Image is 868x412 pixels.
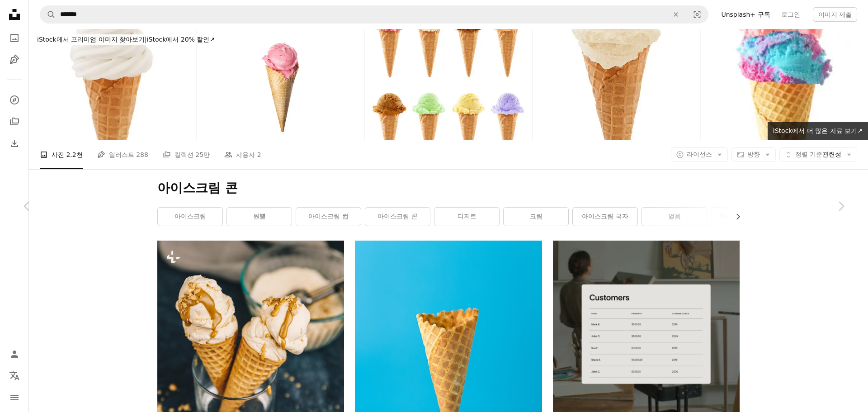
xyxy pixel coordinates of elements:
a: 일러스트 [5,51,24,69]
a: 사진 [5,29,24,47]
button: 메뉴 [5,388,24,407]
button: Unsplash 검색 [40,6,56,23]
a: 아이스크림 콘 [365,208,430,226]
a: 다운로드 내역 [5,134,24,152]
span: 라이선스 [687,151,712,158]
a: 크림 [504,208,568,226]
a: 아이스크림 가게 [711,208,776,226]
span: 288 [136,150,148,160]
a: 아이스크림 국자 [573,208,637,226]
h1: 아이스크림 콘 [157,180,740,196]
button: 삭제 [666,6,686,23]
a: 원뿔 [227,208,292,226]
img: 딸기 핑크 아이스크림 와플 콘 흰색 배경 고립 [197,29,364,140]
span: 관련성 [795,150,841,159]
a: 다음 [814,163,868,250]
button: 라이선스 [671,147,728,162]
a: Unsplash+ 구독 [716,7,775,22]
img: 바닐라 아이스크림 원뿔형 (경로) [533,29,700,140]
a: 로그인 / 가입 [5,345,24,363]
button: 목록을 오른쪽으로 스크롤 [730,208,740,226]
button: 이미지 제출 [813,7,857,22]
span: iStock에서 더 많은 자료 보기 ↗ [773,127,863,134]
form: 사이트 전체에서 이미지 찾기 [40,5,708,24]
a: 컬렉션 25만 [163,140,210,169]
img: 트리플 스쿱 아이스크림 콘은 흰색 배경에 고립되어 있습니다. 와플 콘에 담긴 생일 케이크, 딸기, 솜사탕 맛. 화려한 파스텔. [701,29,868,140]
a: 얼음 [642,208,707,226]
a: iStock에서 더 많은 자료 보기↗ [768,122,868,140]
span: 방향 [747,151,760,158]
button: 방향 [731,147,776,162]
span: iStock에서 20% 할인 ↗ [37,36,215,43]
img: 8 아이스크림 안전구역 표시 콘 [365,29,532,140]
a: iStock에서 프리미엄 이미지 찾아보기|iStock에서 20% 할인↗ [29,29,223,51]
button: 정렬 기준관련성 [779,147,857,162]
a: 로그인 [776,7,806,22]
img: 바닐라 소프트 아이스크림 원뿔형 (경로) [29,29,196,140]
button: 시각적 검색 [686,6,708,23]
a: 아이스크림 [158,208,222,226]
span: 2 [257,150,261,160]
a: 아이스크림 콘 [355,353,542,361]
a: 디저트 [434,208,499,226]
a: 사용자 2 [224,140,261,169]
span: iStock에서 프리미엄 이미지 찾아보기 | [37,36,147,43]
a: 아이스크림 컵 [296,208,361,226]
a: 카라멜 이슬비가 내리는 두 개의 아이스크림 콘 [157,330,344,338]
a: 컬렉션 [5,113,24,131]
span: 25만 [195,150,210,160]
button: 언어 [5,367,24,385]
a: 탐색 [5,91,24,109]
span: 정렬 기준 [795,151,822,158]
a: 일러스트 288 [97,140,148,169]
